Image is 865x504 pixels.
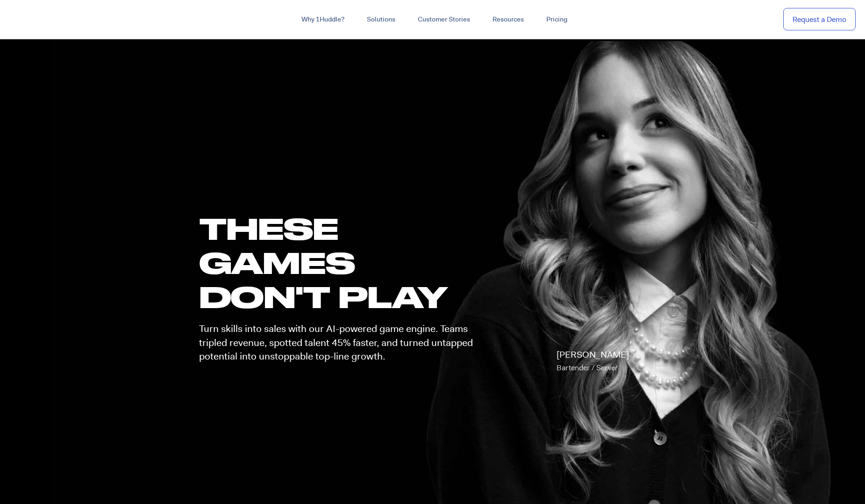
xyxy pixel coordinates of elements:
a: Solutions [356,11,407,28]
a: Pricing [535,11,579,28]
p: [PERSON_NAME] [557,348,629,374]
p: Turn skills into sales with our AI-powered game engine. Teams tripled revenue, spotted talent 45%... [199,322,481,363]
h1: these GAMES DON'T PLAY [199,211,481,314]
span: Bartender / Server [557,363,618,373]
img: ... [9,10,76,28]
a: Why 1Huddle? [290,11,356,28]
a: Customer Stories [407,11,481,28]
a: Request a Demo [783,8,856,31]
a: Resources [481,11,535,28]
